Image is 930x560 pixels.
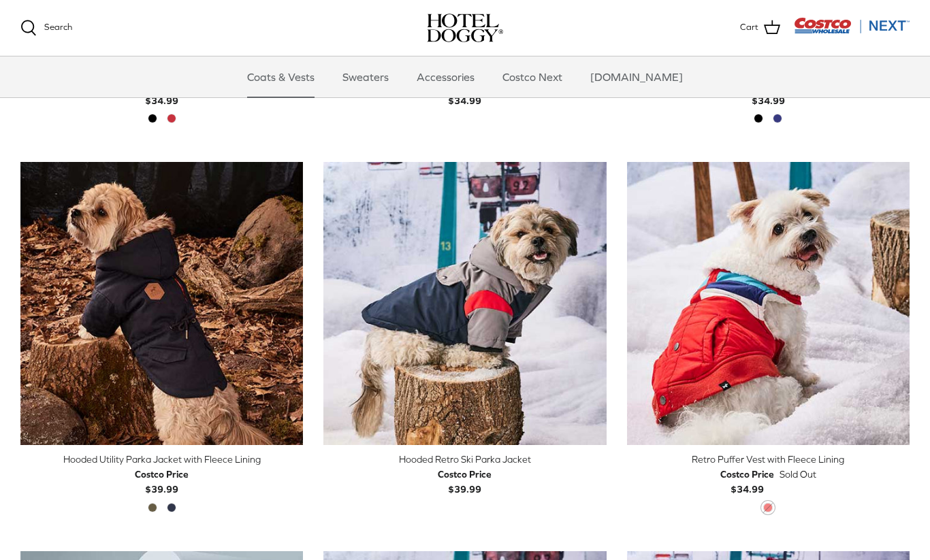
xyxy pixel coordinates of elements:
b: $39.99 [438,467,492,495]
img: hoteldoggycom [427,14,503,42]
b: $39.99 [135,467,189,495]
a: Hooded Utility Parka Jacket with Fleece Lining Costco Price$39.99 [20,452,303,497]
div: Retro Puffer Vest with Fleece Lining [627,452,910,467]
a: Accessories [404,56,487,97]
a: Sweaters [330,56,401,97]
b: $34.99 [135,78,189,105]
div: Hooded Retro Ski Parka Jacket [323,452,606,467]
a: Cart [740,19,780,37]
img: Costco Next [794,17,910,34]
a: hoteldoggy.com hoteldoggycom [427,14,503,42]
span: Sold Out [780,467,816,482]
b: $34.99 [438,78,492,105]
div: Costco Price [438,467,492,482]
a: Coats & Vests [235,56,327,97]
a: Hooded Utility Parka Jacket with Fleece Lining [20,162,303,444]
b: $34.99 [720,467,774,495]
span: Search [44,22,72,32]
div: Costco Price [135,467,189,482]
b: $34.99 [741,78,795,105]
a: Visit Costco Next [794,26,910,36]
a: Hooded Retro Ski Parka Jacket [323,162,606,444]
a: [DOMAIN_NAME] [578,56,695,97]
div: Costco Price [720,467,774,482]
div: Hooded Utility Parka Jacket with Fleece Lining [20,452,303,467]
a: Hooded Retro Ski Parka Jacket Costco Price$39.99 [323,452,606,497]
a: Retro Puffer Vest with Fleece Lining Costco Price$34.99 Sold Out [627,452,910,497]
a: Retro Puffer Vest with Fleece Lining [627,162,910,444]
a: Costco Next [490,56,575,97]
a: Search [20,20,72,36]
span: Cart [740,20,758,35]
